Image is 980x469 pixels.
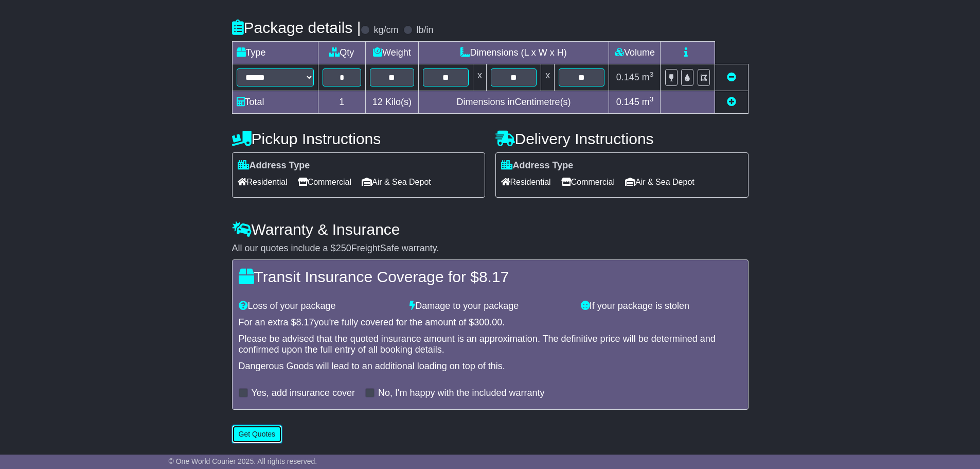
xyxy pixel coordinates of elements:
div: For an extra $ you're fully covered for the amount of $ . [239,317,742,328]
div: All our quotes include a $ FreightSafe warranty. [232,243,749,254]
label: Yes, add insurance cover [252,388,355,399]
span: Residential [501,174,551,190]
td: Kilo(s) [366,91,419,114]
h4: Warranty & Insurance [232,221,749,238]
td: Type [232,42,318,64]
span: Commercial [298,174,351,190]
span: m [642,72,654,82]
span: 250 [336,243,351,253]
td: 1 [318,91,366,114]
td: Dimensions (L x W x H) [418,42,609,64]
label: kg/cm [373,25,398,36]
td: Total [232,91,318,114]
div: Dangerous Goods will lead to an additional loading on top of this. [239,361,742,372]
sup: 3 [650,71,654,78]
span: 300.00 [474,317,502,327]
label: Address Type [501,160,574,171]
span: Commercial [561,174,615,190]
span: 8.17 [479,268,509,285]
div: Damage to your package [404,301,576,312]
span: 0.145 [616,72,639,82]
h4: Pickup Instructions [232,130,485,147]
td: x [473,64,486,91]
label: lb/in [416,25,433,36]
div: If your package is stolen [576,301,747,312]
button: Get Quotes [232,425,282,443]
td: x [541,64,555,91]
div: Loss of your package [234,301,405,312]
h4: Transit Insurance Coverage for $ [239,268,742,285]
span: Air & Sea Depot [362,174,431,190]
a: Remove this item [727,72,736,82]
a: Add new item [727,97,736,107]
span: Air & Sea Depot [625,174,694,190]
span: 8.17 [296,317,314,327]
label: No, I'm happy with the included warranty [378,388,545,399]
span: m [642,97,654,107]
span: © One World Courier 2025. All rights reserved. [169,457,317,465]
span: Residential [238,174,288,190]
sup: 3 [650,95,654,103]
span: 12 [372,97,383,107]
div: Please be advised that the quoted insurance amount is an approximation. The definitive price will... [239,334,742,356]
label: Address Type [238,160,310,171]
h4: Delivery Instructions [495,130,749,147]
td: Weight [366,42,419,64]
td: Dimensions in Centimetre(s) [418,91,609,114]
td: Volume [609,42,661,64]
td: Qty [318,42,366,64]
h4: Package details | [232,19,361,36]
span: 0.145 [616,97,639,107]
